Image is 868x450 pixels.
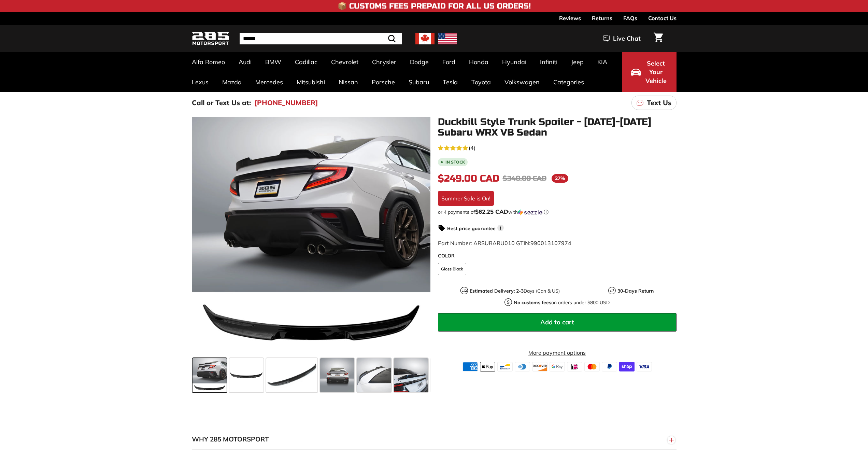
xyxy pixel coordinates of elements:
input: Search [240,33,402,44]
a: Honda [462,52,495,72]
span: Add to cart [540,318,574,326]
a: Hyundai [495,52,533,72]
a: Tesla [436,72,465,92]
a: Returns [592,12,612,24]
img: american_express [463,362,478,371]
img: ideal [567,362,582,371]
a: Reviews [559,12,581,24]
img: paypal [602,362,617,371]
a: Dodge [403,52,436,72]
a: KIA [590,52,614,72]
img: apple_pay [480,362,495,371]
span: $249.00 CAD [438,173,499,184]
a: Audi [232,52,258,72]
a: Mercedes [248,72,290,92]
a: Toyota [465,72,498,92]
span: Part Number: ARSUBARU010 GTIN: [438,240,571,247]
h4: 📦 Customs Fees Prepaid for All US Orders! [338,2,531,10]
b: In stock [445,160,465,164]
p: on orders under $800 USD [514,299,610,306]
a: Mitsubishi [290,72,332,92]
button: Add to cart [438,313,677,332]
div: or 4 payments of with [438,209,677,215]
span: Select Your Vehicle [644,59,668,85]
a: Lexus [185,72,215,92]
a: 5.0 rating (4 votes) [438,143,677,152]
img: Sezzle [518,209,542,215]
img: google_pay [550,362,565,371]
a: Cart [650,27,667,50]
a: Mazda [215,72,248,92]
button: Select Your Vehicle [622,52,677,92]
a: Alfa Romeo [185,52,232,72]
div: or 4 payments of$62.25 CADwithSezzle Click to learn more about Sezzle [438,209,677,215]
a: [PHONE_NUMBER] [254,98,318,108]
a: Contact Us [648,12,677,24]
strong: Best price guarantee [447,225,496,231]
a: Infiniti [533,52,564,72]
span: (4) [469,144,475,152]
img: Logo_285_Motorsport_areodynamics_components [192,31,229,47]
a: More payment options [438,349,677,357]
a: FAQs [623,12,637,24]
strong: 30-Days Return [617,288,654,294]
span: i [497,225,504,231]
a: Jeep [564,52,590,72]
a: BMW [258,52,288,72]
button: Live Chat [594,30,650,47]
a: Text Us [631,96,677,110]
img: bancontact [497,362,513,371]
img: visa [637,362,652,371]
img: diners_club [515,362,530,371]
a: Cadillac [288,52,324,72]
a: Subaru [402,72,436,92]
a: Nissan [332,72,365,92]
strong: No customs fees [514,299,551,306]
img: master [584,362,600,371]
h1: Duckbill Style Trunk Spoiler - [DATE]-[DATE] Subaru WRX VB Sedan [438,117,677,138]
span: $340.00 CAD [503,174,546,183]
button: WHY 285 MOTORSPORT [192,429,677,450]
img: discover [532,362,547,371]
label: COLOR [438,252,677,259]
img: shopify_pay [619,362,635,371]
div: Summer Sale is On! [438,191,494,206]
a: Porsche [365,72,402,92]
span: 990013107974 [530,240,571,247]
a: Chevrolet [324,52,365,72]
a: Categories [546,72,591,92]
a: Chrysler [365,52,403,72]
p: Text Us [647,98,671,108]
p: Days (Can & US) [470,287,560,295]
span: 27% [552,174,568,183]
a: Ford [436,52,462,72]
p: Call or Text Us at: [192,98,251,108]
span: $62.25 CAD [475,208,508,215]
span: Live Chat [613,34,641,43]
strong: Estimated Delivery: 2-3 [470,288,524,294]
a: Volkswagen [498,72,546,92]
